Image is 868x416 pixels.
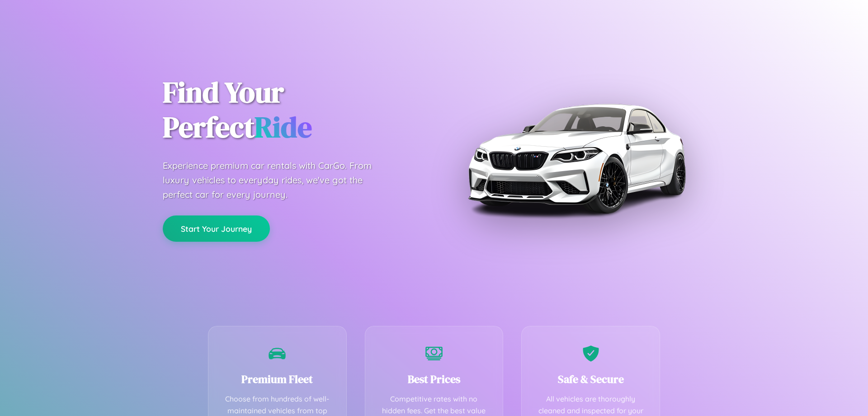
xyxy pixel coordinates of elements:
[535,372,646,387] h3: Safe & Secure
[255,107,312,147] span: Ride
[163,75,420,145] h1: Find Your Perfect
[222,372,333,387] h3: Premium Fleet
[379,372,490,387] h3: Best Prices
[163,215,270,242] button: Start Your Journey
[463,45,689,272] img: Premium BMW car rental vehicle
[163,158,389,202] p: Experience premium car rentals with CarGo. From luxury vehicles to everyday rides, we've got the ...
